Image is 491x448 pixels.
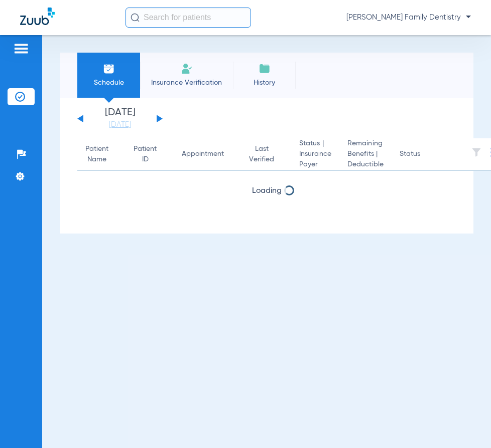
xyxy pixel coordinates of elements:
th: Remaining Benefits | [339,138,392,171]
div: Patient ID [134,144,157,165]
span: Loading [252,187,282,195]
span: Schedule [85,78,133,88]
th: Status | [291,138,339,171]
img: History [259,63,271,75]
li: [DATE] [90,108,150,130]
span: History [240,78,288,88]
img: filter.svg [471,147,481,157]
img: Search Icon [131,13,140,22]
img: Manual Insurance Verification [181,63,193,75]
div: Appointment [182,149,224,159]
a: [DATE] [90,120,150,130]
input: Search for patients [126,8,251,28]
span: Insurance Verification [148,78,225,88]
img: hamburger-icon [13,43,29,55]
span: Insurance Payer [299,149,331,170]
div: Patient Name [85,144,108,165]
th: Status [392,138,459,171]
div: Last Verified [249,144,283,165]
div: Patient Name [85,144,117,165]
img: Schedule [103,63,115,75]
div: Last Verified [249,144,274,165]
span: [PERSON_NAME] Family Dentistry [346,13,471,23]
span: Deductible [347,159,384,170]
div: Appointment [182,149,233,159]
img: Zuub Logo [20,8,55,25]
iframe: Chat Widget [441,400,491,448]
div: Patient ID [134,144,166,165]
